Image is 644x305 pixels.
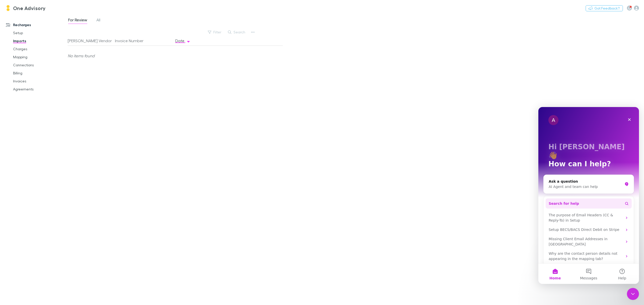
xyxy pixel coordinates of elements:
[8,53,72,61] a: Mapping
[175,36,190,46] button: Date
[586,5,623,11] button: Got Feedback?
[2,2,49,14] a: One Advisory
[115,36,149,46] button: Invoice Number
[8,69,72,77] a: Billing
[538,107,639,284] iframe: Intercom live chat
[68,17,87,24] span: For Review
[96,17,100,24] span: All
[68,36,118,46] button: [PERSON_NAME] Vendor
[68,46,279,66] div: No items found
[225,29,248,35] button: Search
[1,21,72,29] a: Recharges
[8,37,72,45] a: Imports
[13,5,46,11] h3: One Advisory
[8,77,72,85] a: Invoices
[5,5,11,11] img: One Advisory's Logo
[8,29,72,37] a: Setup
[627,288,639,300] iframe: Intercom live chat
[8,85,72,93] a: Agreements
[8,45,72,53] a: Charges
[205,29,224,35] button: Filter
[8,61,72,69] a: Connections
